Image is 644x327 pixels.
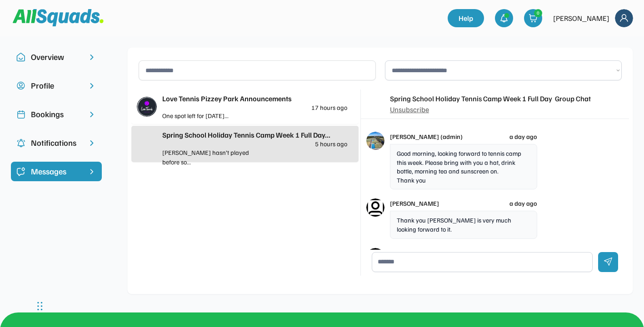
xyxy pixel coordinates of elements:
img: yH5BAEAAAAALAAAAAABAAEAAAIBRAA7 [137,134,157,154]
div: Messages [31,165,82,178]
img: chevron-right.svg [87,53,96,62]
img: Icon%20copy%204.svg [16,139,25,148]
div: [PERSON_NAME] [390,248,439,258]
img: Icon%20%2821%29.svg [16,167,25,176]
div: a day ago [509,248,537,258]
img: chevron-right.svg [87,110,96,119]
div: a day ago [509,198,537,208]
img: love%20tennis%20cover.jpg [366,132,384,150]
div: Thank you [PERSON_NAME] is very much looking forward to it. [390,211,537,238]
div: Spring School Holiday Tennis Camp Week 1 Full Day Group Chat [390,93,591,104]
div: One spot left for [DATE]... [162,111,255,120]
div: Good morning, looking forward to tennis camp this week. Please bring with you a hat, drink bottle... [390,144,537,189]
img: LTPP_Logo_REV.jpeg [137,97,157,117]
div: Notifications [31,137,82,149]
img: bell-03%20%281%29.svg [499,14,509,23]
div: [PERSON_NAME] hasn’t played before so... [162,148,255,167]
div: Overview [31,51,82,63]
img: user-circle.svg [16,81,25,90]
div: 5 hours ago [315,140,347,147]
div: [PERSON_NAME] [553,13,609,24]
div: [PERSON_NAME] (admin) [390,132,463,141]
img: Icon%20%282%29.svg [366,198,384,217]
div: a day ago [509,132,537,141]
div: Spring School Holiday Tennis Camp Week 1 Full Day... [162,129,347,140]
img: Squad%20Logo.svg [13,9,104,26]
a: Help [448,9,484,27]
img: chevron-right%20copy%203.svg [87,167,96,176]
img: chevron-right.svg [87,81,96,90]
img: chevron-right.svg [87,139,96,148]
img: yH5BAEAAAAALAAAAAABAAEAAAIBRAA7 [366,95,384,113]
div: Profile [31,79,82,92]
img: Frame%2018.svg [615,9,633,27]
div: Bookings [31,108,82,120]
img: Icon%20%282%29.svg [366,248,384,266]
div: 0 [534,10,542,16]
div: Unsubscribe [390,104,429,115]
div: [PERSON_NAME] [390,198,439,208]
img: Icon%20copy%2010.svg [16,53,25,62]
img: shopping-cart-01%20%281%29.svg [529,14,538,23]
img: Icon%20copy%202.svg [16,110,25,119]
div: Love Tennis Pizzey Park Announcements [162,93,347,104]
div: 17 hours ago [311,104,347,111]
